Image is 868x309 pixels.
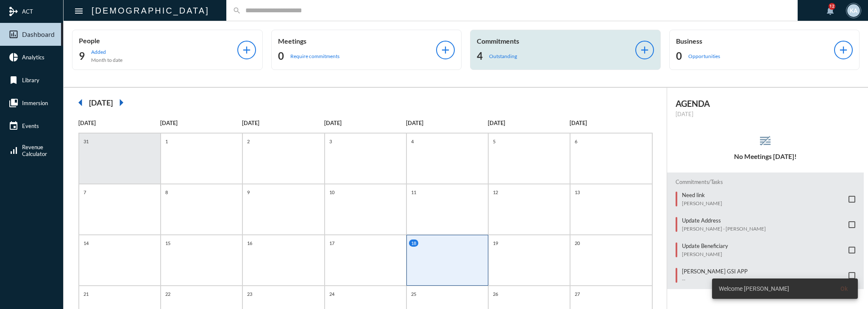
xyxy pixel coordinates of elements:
[8,98,19,108] mat-icon: collections_bookmark
[74,6,84,16] mat-icon: Side nav toggle icon
[89,98,113,107] h2: [DATE]
[409,138,416,145] p: 4
[327,138,334,145] p: 3
[79,36,237,45] p: People
[409,239,418,247] p: 18
[290,53,339,59] p: Require commitments
[406,120,488,126] p: [DATE]
[79,49,85,63] h2: 9
[840,285,848,292] span: Ok
[682,192,722,198] p: Need link
[163,239,172,247] p: 15
[163,290,172,298] p: 22
[278,37,437,45] p: Meetings
[245,239,254,247] p: 16
[491,189,500,196] p: 12
[22,77,39,84] span: Library
[488,120,570,126] p: [DATE]
[22,8,33,15] span: ACT
[758,134,772,148] mat-icon: reorder
[81,189,88,196] p: 7
[688,53,720,59] p: Opportunities
[22,100,48,106] span: Immersion
[8,145,19,156] mat-icon: signal_cellular_alt
[682,276,748,283] p: --
[22,122,39,129] span: Events
[8,52,19,62] mat-icon: pie_chart
[242,120,324,126] p: [DATE]
[834,281,854,296] button: Ok
[477,49,483,63] h2: 4
[22,144,47,157] span: Revenue Calculator
[719,284,789,293] span: Welcome [PERSON_NAME]
[8,121,19,131] mat-icon: event
[682,225,766,232] p: [PERSON_NAME] - [PERSON_NAME]
[491,239,500,247] p: 19
[676,49,682,63] h2: 0
[81,239,91,247] p: 14
[829,3,835,10] div: 12
[573,239,582,247] p: 20
[682,268,748,275] p: [PERSON_NAME] GSI APP
[676,37,835,45] p: Business
[847,4,860,17] div: KA
[573,138,579,145] p: 6
[8,29,19,39] mat-icon: insert_chart_outlined
[81,290,91,298] p: 21
[491,138,498,145] p: 5
[327,290,337,298] p: 24
[327,189,337,196] p: 10
[278,49,284,63] h2: 0
[91,57,122,63] p: Month to date
[92,4,209,17] h2: [DEMOGRAPHIC_DATA]
[245,138,252,145] p: 2
[81,138,91,145] p: 31
[639,44,651,56] mat-icon: add
[160,120,242,126] p: [DATE]
[491,290,500,298] p: 26
[676,179,856,185] h2: Commitments/Tasks
[241,44,253,56] mat-icon: add
[409,290,418,298] p: 25
[324,120,406,126] p: [DATE]
[72,94,89,111] mat-icon: arrow_left
[163,189,170,196] p: 8
[477,37,635,45] p: Commitments
[233,6,241,15] mat-icon: search
[8,6,19,17] mat-icon: mediation
[825,6,835,16] mat-icon: notifications
[667,153,864,160] h5: No Meetings [DATE]!
[163,138,170,145] p: 1
[78,120,160,126] p: [DATE]
[91,49,122,55] p: Added
[682,217,766,224] p: Update Address
[22,31,55,38] span: Dashboard
[570,120,651,126] p: [DATE]
[489,53,517,59] p: Outstanding
[573,189,582,196] p: 13
[22,54,45,61] span: Analytics
[327,239,337,247] p: 17
[676,98,856,109] h2: AGENDA
[682,242,728,249] p: Update Beneficiary
[837,44,849,56] mat-icon: add
[113,94,130,111] mat-icon: arrow_right
[682,251,728,257] p: [PERSON_NAME]
[409,189,418,196] p: 11
[440,44,451,56] mat-icon: add
[245,290,254,298] p: 23
[8,75,19,85] mat-icon: bookmark
[676,111,856,117] p: [DATE]
[245,189,252,196] p: 9
[573,290,582,298] p: 27
[70,2,87,19] button: Toggle sidenav
[682,200,722,206] p: [PERSON_NAME]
